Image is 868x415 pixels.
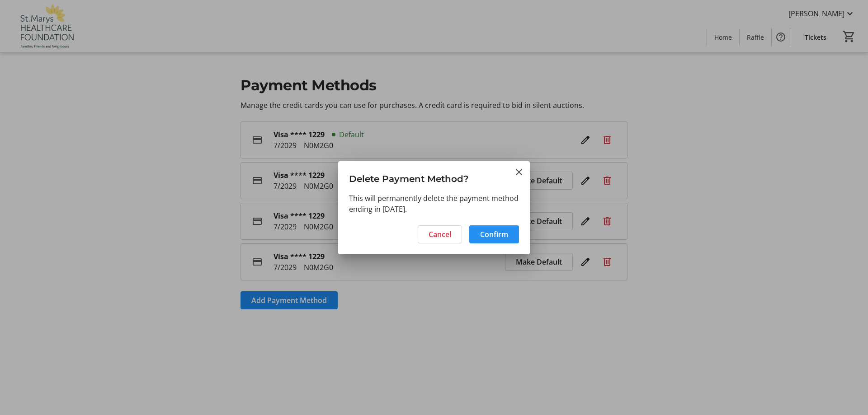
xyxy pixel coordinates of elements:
[429,229,451,240] span: Cancel
[349,193,519,214] div: This will permanently delete the payment method ending in [DATE].
[338,161,530,192] h3: Delete Payment Method?
[480,229,508,240] span: Confirm
[469,225,519,243] button: Confirm
[418,225,462,243] button: Cancel
[514,167,524,177] button: Close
